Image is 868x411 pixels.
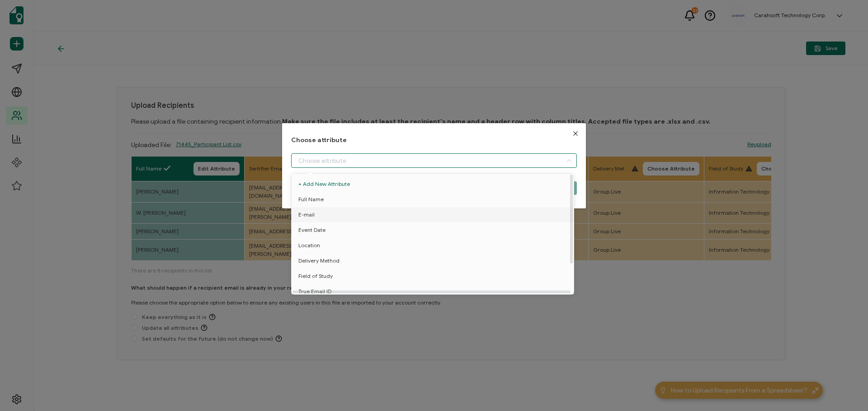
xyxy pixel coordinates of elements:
h1: Choose attribute [291,137,577,144]
span: E-mail [298,207,315,222]
iframe: Chat Widget [717,309,868,411]
span: Location [298,238,320,253]
span: + Add New Attribute [298,176,570,192]
span: Field of Study [298,268,333,284]
span: Delivery Method [298,253,340,268]
input: Choose attribute [291,153,577,168]
button: Close [565,123,586,144]
div: dialog [282,123,586,208]
span: True Email ID [298,284,331,299]
span: Event Date [298,222,325,238]
span: Full Name [298,192,324,207]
